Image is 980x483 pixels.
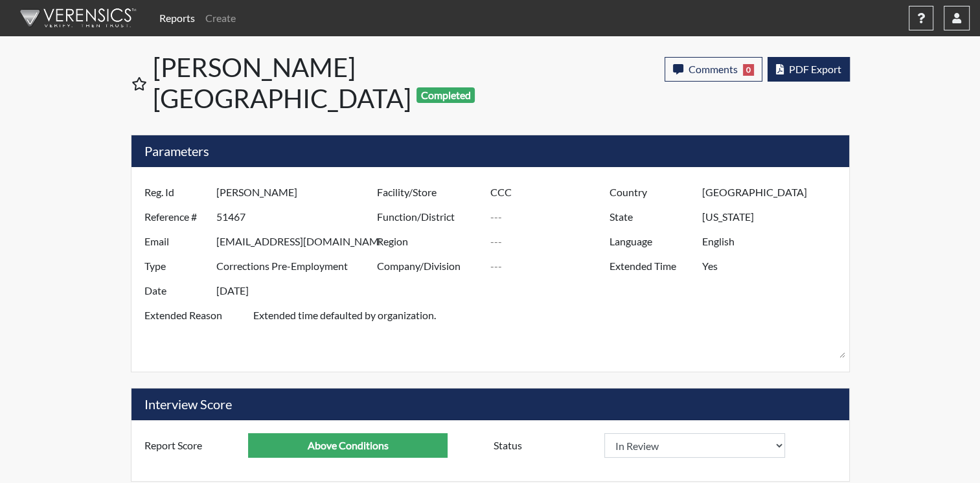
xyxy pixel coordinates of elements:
[248,433,448,458] input: ---
[367,180,490,205] label: Facility/Store
[153,52,492,114] h1: [PERSON_NAME][GEOGRAPHIC_DATA]
[200,5,241,31] a: Create
[702,180,845,205] input: ---
[416,87,475,103] span: Completed
[216,254,380,278] input: ---
[490,180,613,205] input: ---
[154,5,200,31] a: Reports
[743,64,754,76] span: 0
[131,388,849,420] h5: Interview Score
[484,433,846,458] div: Document a decision to hire or decline a candiate
[484,433,604,458] label: Status
[702,254,845,278] input: ---
[768,57,850,82] button: PDF Export
[216,229,380,254] input: ---
[600,205,702,229] label: State
[135,278,216,303] label: Date
[702,229,845,254] input: ---
[490,254,613,278] input: ---
[702,205,845,229] input: ---
[135,180,216,205] label: Reg. Id
[490,205,613,229] input: ---
[131,135,849,167] h5: Parameters
[216,205,380,229] input: ---
[600,229,702,254] label: Language
[216,278,380,303] input: ---
[665,57,762,82] button: Comments0
[600,254,702,278] label: Extended Time
[490,229,613,254] input: ---
[689,63,738,75] span: Comments
[135,303,253,359] label: Extended Reason
[367,205,490,229] label: Function/District
[789,63,841,75] span: PDF Export
[600,180,702,205] label: Country
[135,433,249,458] label: Report Score
[135,229,216,254] label: Email
[135,254,216,278] label: Type
[216,180,380,205] input: ---
[367,254,490,278] label: Company/Division
[135,205,216,229] label: Reference #
[367,229,490,254] label: Region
